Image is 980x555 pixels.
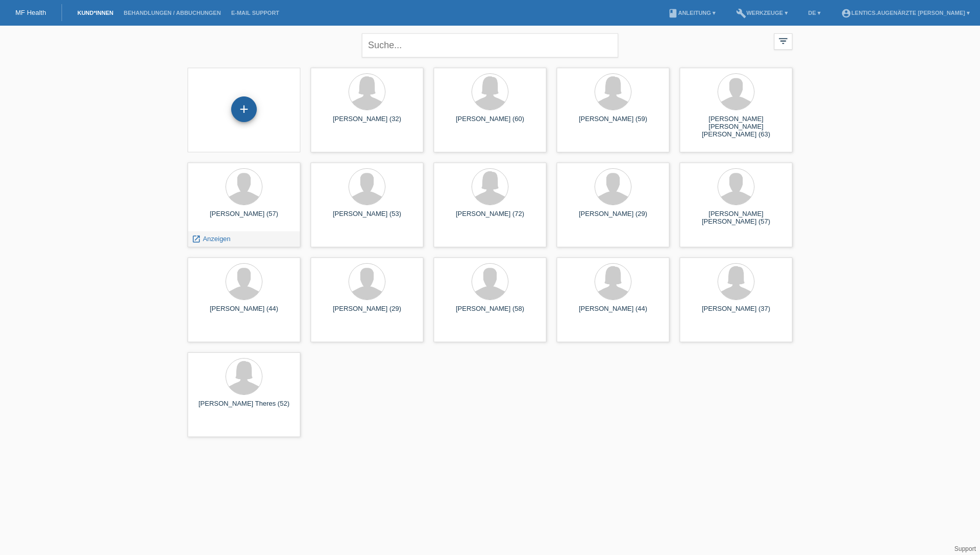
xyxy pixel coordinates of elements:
[192,235,231,243] a: launch Anzeigen
[319,305,415,321] div: [PERSON_NAME] (29)
[192,234,201,244] i: launch
[803,10,826,16] a: DE ▾
[196,210,292,226] div: [PERSON_NAME] (57)
[688,305,784,321] div: [PERSON_NAME] (37)
[442,115,538,131] div: [PERSON_NAME] (60)
[731,10,793,16] a: buildWerkzeuge ▾
[196,305,292,321] div: [PERSON_NAME] (44)
[72,10,118,16] a: Kund*innen
[736,8,746,18] i: build
[565,305,661,321] div: [PERSON_NAME] (44)
[226,10,284,16] a: E-Mail Support
[442,305,538,321] div: [PERSON_NAME] (58)
[663,10,721,16] a: bookAnleitung ▾
[232,101,256,118] div: Kund*in hinzufügen
[954,545,976,552] a: Support
[203,235,231,243] span: Anzeigen
[688,210,784,226] div: [PERSON_NAME] [PERSON_NAME] (57)
[841,8,851,18] i: account_circle
[565,115,661,131] div: [PERSON_NAME] (59)
[15,9,46,16] a: MF Health
[319,210,415,226] div: [PERSON_NAME] (53)
[118,10,226,16] a: Behandlungen / Abbuchungen
[836,10,975,16] a: account_circleLentics.Augenärzte [PERSON_NAME] ▾
[196,400,292,416] div: [PERSON_NAME] Theres (52)
[688,115,784,133] div: [PERSON_NAME] [PERSON_NAME] [PERSON_NAME] (63)
[442,210,538,226] div: [PERSON_NAME] (72)
[778,35,789,47] i: filter_list
[565,210,661,226] div: [PERSON_NAME] (29)
[668,8,678,18] i: book
[362,33,618,57] input: Suche...
[319,115,415,131] div: [PERSON_NAME] (32)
